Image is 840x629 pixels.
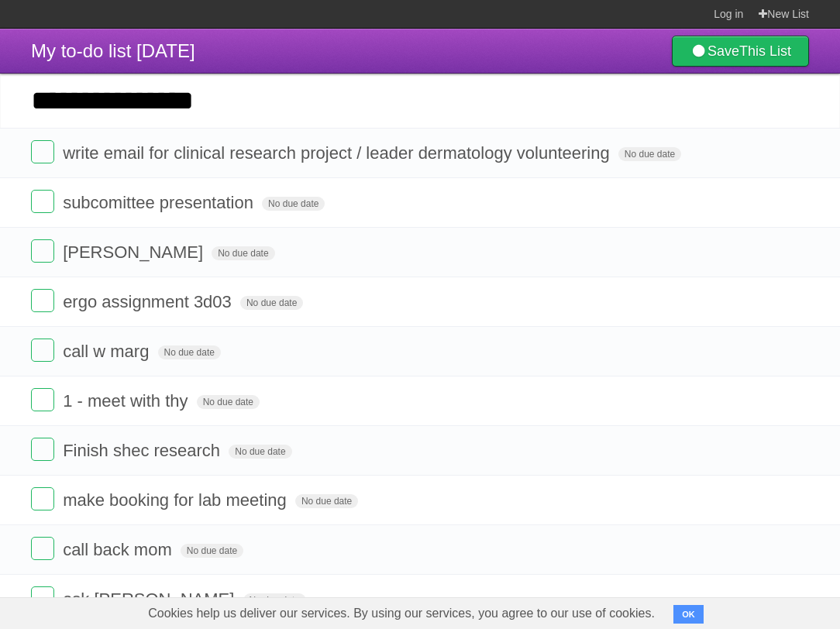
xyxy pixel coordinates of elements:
[262,197,325,211] span: No due date
[63,391,191,411] span: 1 - meet with thy
[133,598,670,629] span: Cookies help us deliver our services. By using our services, you agree to our use of cookies.
[739,43,791,59] b: This List
[31,40,195,61] span: My to-do list [DATE]
[212,246,274,260] span: No due date
[63,193,257,212] span: subcomittee presentation
[240,296,303,310] span: No due date
[31,537,54,560] label: Done
[31,388,54,411] label: Done
[31,487,54,510] label: Done
[181,544,243,558] span: No due date
[31,438,54,461] label: Done
[31,339,54,362] label: Done
[63,292,236,311] span: ergo assignment 3d03
[63,589,238,609] span: ask [PERSON_NAME]
[63,242,207,262] span: [PERSON_NAME]
[158,345,221,359] span: No due date
[295,494,358,508] span: No due date
[63,490,291,510] span: make booking for lab meeting
[197,395,260,409] span: No due date
[243,593,306,607] span: No due date
[229,445,291,459] span: No due date
[63,441,224,460] span: Finish shec research
[672,36,809,67] a: SaveThis List
[31,190,54,213] label: Done
[31,140,54,163] label: Done
[63,540,176,559] span: call back mom
[673,605,704,624] button: OK
[63,342,153,361] span: call w marg
[31,289,54,312] label: Done
[618,147,681,161] span: No due date
[31,239,54,263] label: Done
[31,586,54,610] label: Done
[63,143,614,163] span: write email for clinical research project / leader dermatology volunteering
